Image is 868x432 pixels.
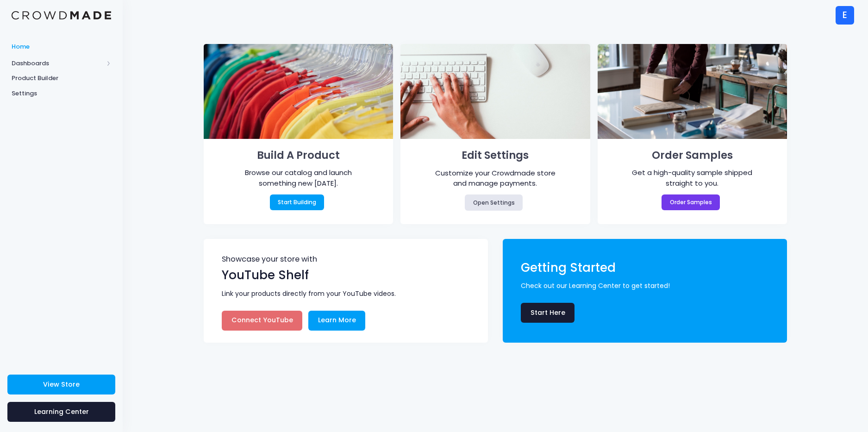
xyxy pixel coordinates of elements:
span: Link your products directly from your YouTube videos. [222,289,475,299]
span: Product Builder [12,74,111,83]
h1: Order Samples [611,146,774,165]
a: Open Settings [465,194,523,210]
span: Settings [12,89,111,98]
div: Customize your Crowdmade store and manage payments. [429,168,562,189]
span: Getting Started [521,259,616,276]
h1: Build A Product [217,146,380,165]
img: Logo [12,11,111,20]
a: Learn More [308,311,365,331]
a: Connect YouTube [222,311,302,331]
a: Order Samples [662,194,720,210]
span: Showcase your store with [222,256,471,266]
a: Start Here [521,303,575,323]
span: Check out our Learning Center to get started! [521,281,774,291]
a: Learning Center [7,402,115,422]
span: Learning Center [34,407,89,416]
div: Get a high-quality sample shipped straight to you. [626,168,759,188]
a: View Store [7,375,115,394]
div: Browse our catalog and launch something new [DATE]. [232,168,365,188]
span: Dashboards [12,59,103,68]
span: YouTube Shelf [222,267,309,283]
span: View Store [43,380,80,389]
div: E [836,6,854,25]
span: Home [12,42,111,51]
h1: Edit Settings [414,146,577,165]
a: Start Building [270,194,325,210]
